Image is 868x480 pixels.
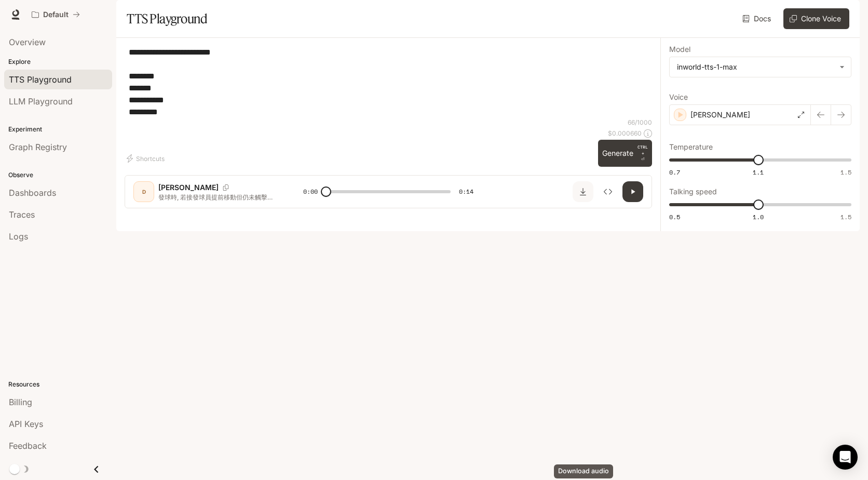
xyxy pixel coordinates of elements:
[669,168,680,177] span: 0.7
[638,144,648,163] p: ⏎
[783,8,849,29] button: Clone Voice
[598,140,652,167] button: GenerateCTRL +⏎
[554,464,613,478] div: Download audio
[753,168,764,177] span: 1.1
[158,193,278,202] p: 發球時, 若接發球員提前移動但仍未觸擊球，裁判應判： 1. 違例，失分 2. 重新發球 3. 不影響，分數有效 4. 裁判口頭警告
[840,168,851,177] span: 1.5
[833,445,858,470] div: Open Intercom Messenger
[840,212,851,221] span: 1.5
[740,8,775,29] a: Docs
[219,184,233,191] button: Copy Voice ID
[677,62,834,72] div: inworld-tts-1-max
[669,46,690,53] p: Model
[638,144,648,156] p: CTRL +
[628,118,652,127] p: 66 / 1000
[669,94,688,101] p: Voice
[573,181,593,202] button: Download audio
[43,10,69,19] p: Default
[459,186,473,197] span: 0:14
[27,4,85,25] button: All workspaces
[669,212,680,221] span: 0.5
[135,183,152,200] div: D
[158,182,219,193] p: [PERSON_NAME]
[125,150,169,167] button: Shortcuts
[303,186,318,197] span: 0:00
[670,57,851,77] div: inworld-tts-1-max
[669,188,717,195] p: Talking speed
[127,8,207,29] h1: TTS Playground
[669,143,713,151] p: Temperature
[598,181,618,202] button: Inspect
[690,110,750,120] p: [PERSON_NAME]
[753,212,764,221] span: 1.0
